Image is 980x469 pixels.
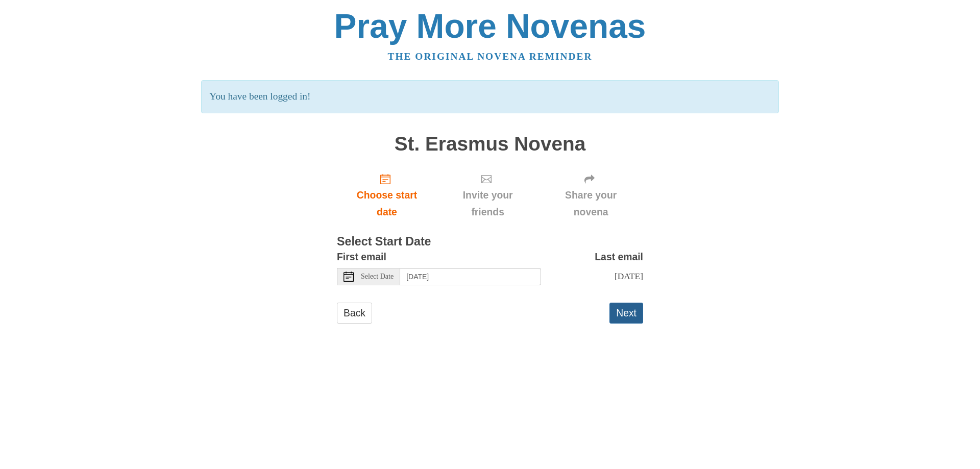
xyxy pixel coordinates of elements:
[334,7,646,45] a: Pray More Novenas
[538,165,643,226] div: Click "Next" to confirm your start date first.
[337,133,643,155] h1: St. Erasmus Novena
[337,165,437,226] a: Choose start date
[337,235,643,249] h3: Select Start Date
[337,303,372,324] a: Back
[609,303,643,324] button: Next
[549,187,633,220] span: Share your novena
[447,187,528,220] span: Invite your friends
[347,187,427,220] span: Choose start date
[201,80,778,113] p: You have been logged in!
[337,249,386,265] label: First email
[388,51,593,62] a: The original novena reminder
[595,249,643,265] label: Last email
[361,273,394,280] span: Select Date
[615,271,643,281] span: [DATE]
[437,165,538,226] div: Click "Next" to confirm your start date first.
